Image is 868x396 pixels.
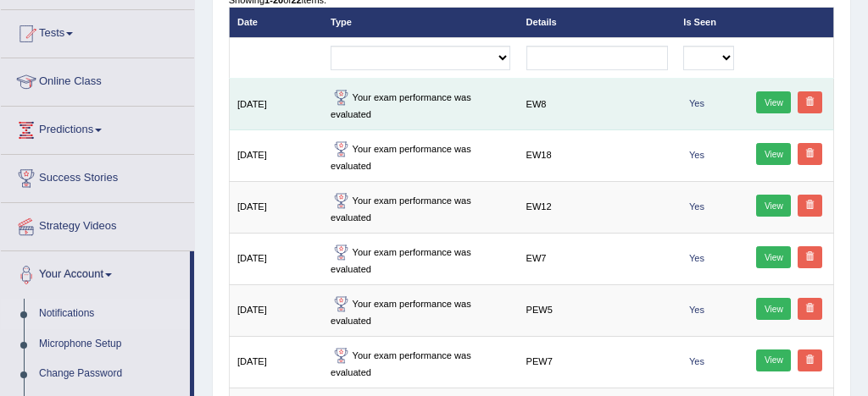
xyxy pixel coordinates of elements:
[229,130,323,182] td: [DATE]
[1,251,190,294] a: Your Account
[798,349,822,371] a: Delete
[756,143,791,165] a: View
[756,298,791,320] a: View
[683,17,716,27] a: Is Seen
[31,359,190,389] a: Change Password
[518,130,676,182] td: EW18
[798,298,822,320] a: Delete
[1,10,194,52] a: Tests
[229,337,323,388] td: [DATE]
[756,349,791,371] a: View
[798,246,822,268] a: Delete
[683,355,709,370] span: Yes
[1,107,194,149] a: Predictions
[31,329,190,360] a: Microphone Setup
[323,234,518,285] td: Your exam performance was evaluated
[31,299,190,329] a: Notifications
[518,79,676,130] td: EW8
[526,17,557,27] a: Details
[518,337,676,388] td: PEW7
[683,148,709,163] span: Yes
[237,17,258,27] a: Date
[756,246,791,268] a: View
[1,203,194,245] a: Strategy Videos
[798,91,822,113] a: Delete
[798,143,822,165] a: Delete
[229,285,323,337] td: [DATE]
[518,182,676,234] td: EW12
[518,285,676,337] td: PEW5
[798,195,822,217] a: Delete
[683,200,709,215] span: Yes
[323,285,518,337] td: Your exam performance was evaluated
[518,234,676,285] td: EW7
[756,195,791,217] a: View
[323,79,518,130] td: Your exam performance was evaluated
[229,79,323,130] td: [DATE]
[323,130,518,182] td: Your exam performance was evaluated
[323,182,518,234] td: Your exam performance was evaluated
[229,182,323,234] td: [DATE]
[331,17,352,27] a: Type
[1,155,194,197] a: Success Stories
[323,337,518,388] td: Your exam performance was evaluated
[683,96,709,112] span: Yes
[1,58,194,101] a: Online Class
[756,91,791,113] a: View
[683,303,709,318] span: Yes
[683,251,709,267] span: Yes
[229,234,323,285] td: [DATE]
